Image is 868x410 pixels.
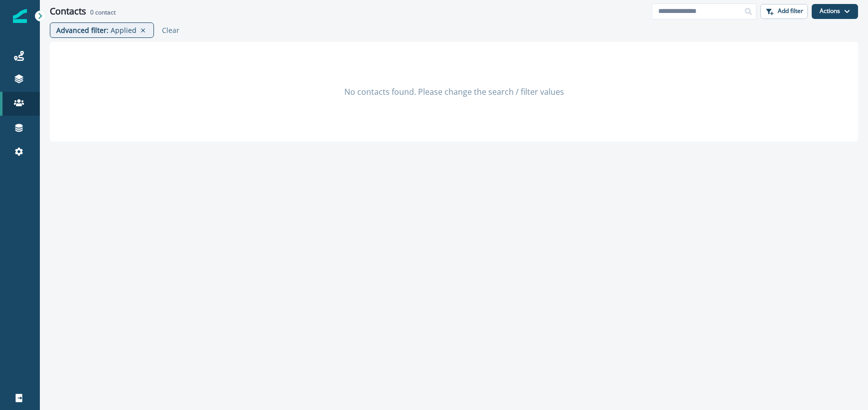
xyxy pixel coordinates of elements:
button: Actions [812,4,858,19]
h2: contact [90,9,116,16]
p: Clear [162,25,179,35]
p: Add filter [778,7,803,14]
div: No contacts found. Please change the search / filter values [50,42,858,142]
img: Inflection [13,9,27,23]
button: Add filter [760,4,808,19]
p: Advanced filter : [56,25,109,35]
p: Applied [111,25,137,35]
div: Advanced filter: Applied [50,22,154,38]
h1: Contacts [50,6,86,17]
button: Clear [158,25,179,35]
span: 0 [90,8,94,16]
